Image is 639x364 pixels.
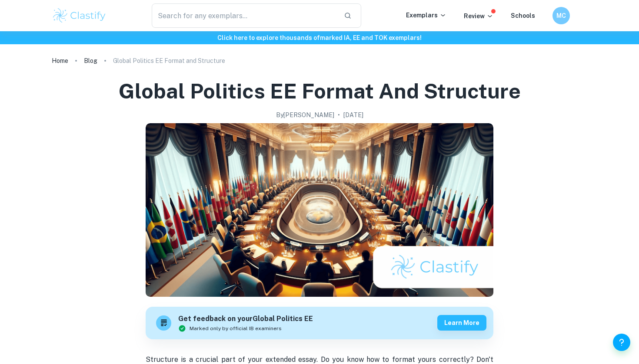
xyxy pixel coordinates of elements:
a: Home [52,55,68,67]
h1: Global Politics EE Format and Structure [119,77,521,105]
button: MC [552,7,570,24]
p: • [338,110,340,120]
img: Global Politics EE Format and Structure cover image [146,123,493,297]
h2: By [PERSON_NAME] [276,110,334,120]
a: Blog [84,55,97,67]
input: Search for any exemplars... [152,3,337,28]
img: Clastify logo [52,7,107,24]
button: Learn more [437,315,486,331]
a: Get feedback on yourGlobal Politics EEMarked only by official IB examinersLearn more [146,307,493,339]
a: Schools [511,12,535,19]
h6: Click here to explore thousands of marked IA, EE and TOK exemplars ! [2,33,637,43]
h6: MC [556,11,566,20]
span: Marked only by official IB examiners [190,325,282,332]
p: Exemplars [406,10,446,20]
h2: [DATE] [343,110,363,120]
h6: Get feedback on your Global Politics EE [178,314,313,325]
p: Review [464,11,493,21]
p: Global Politics EE Format and Structure [113,56,225,66]
button: Help and Feedback [613,334,630,351]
